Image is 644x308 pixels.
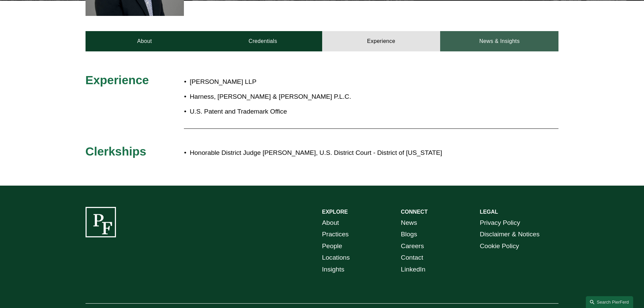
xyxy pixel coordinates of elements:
a: Credentials [204,31,322,51]
strong: LEGAL [480,209,498,215]
p: Honorable District Judge [PERSON_NAME], U.S. District Court - District of [US_STATE] [190,147,499,159]
a: About [322,217,339,229]
a: Insights [322,264,344,276]
a: Contact [401,252,423,264]
a: Locations [322,252,350,264]
p: Harness, [PERSON_NAME] & [PERSON_NAME] P.L.C. [190,91,499,103]
span: Clerkships [86,145,146,158]
a: News [401,217,417,229]
a: People [322,240,342,252]
strong: EXPLORE [322,209,348,215]
p: U.S. Patent and Trademark Office [190,106,499,118]
a: Search this site [586,296,633,308]
span: Experience [86,73,149,87]
a: Experience [322,31,440,51]
a: Careers [401,240,424,252]
a: Disclaimer & Notices [480,229,540,240]
a: Practices [322,229,349,240]
a: News & Insights [440,31,558,51]
a: LinkedIn [401,264,426,276]
a: Privacy Policy [480,217,520,229]
a: Cookie Policy [480,240,519,252]
a: About [86,31,204,51]
p: [PERSON_NAME] LLP [190,76,499,88]
strong: CONNECT [401,209,428,215]
a: Blogs [401,229,417,240]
